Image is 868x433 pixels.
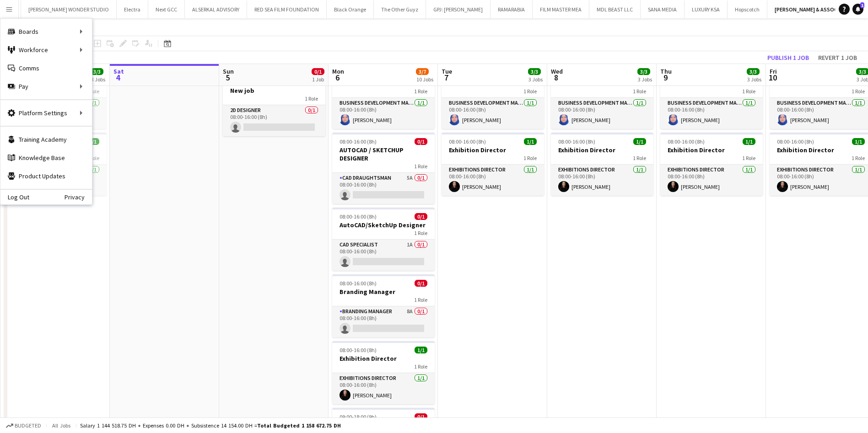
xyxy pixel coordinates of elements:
[0,104,92,122] div: Platform Settings
[551,66,653,129] app-job-card: 08:00-16:00 (8h)1/1BD Co-ordinator1 RoleBusiness Development Manager1/108:00-16:00 (8h)[PERSON_NAME]
[533,0,589,18] button: FILM MASTER MEA
[332,98,435,129] app-card-role: Business Development Manager1/108:00-16:00 (8h)[PERSON_NAME]
[442,146,544,154] h3: Exhibition Director
[148,0,185,18] button: Next GCC
[305,95,318,102] span: 1 Role
[685,0,728,18] button: LUXURY KSA
[332,208,435,271] app-job-card: 08:00-16:00 (8h)0/1AutoCAD/SketchUp Designer1 RoleCAD Specialist1A0/108:00-16:00 (8h)
[340,280,377,287] span: 08:00-16:00 (8h)
[374,0,426,18] button: The Other Guyz
[414,296,427,303] span: 1 Role
[113,67,124,75] span: Sat
[449,138,486,145] span: 08:00-16:00 (8h)
[770,67,777,75] span: Fri
[743,138,755,145] span: 1/1
[442,165,544,196] app-card-role: Exhibitions Director1/108:00-16:00 (8h)[PERSON_NAME]
[660,66,763,129] app-job-card: 08:00-16:00 (8h)1/1BD Co-ordinator1 RoleBusiness Development Manager1/108:00-16:00 (8h)[PERSON_NAME]
[50,422,72,429] span: All jobs
[641,0,685,18] button: SANA MEDIA
[551,165,653,196] app-card-role: Exhibitions Director1/108:00-16:00 (8h)[PERSON_NAME]
[0,149,92,167] a: Knowledge Base
[416,68,429,75] span: 3/7
[257,422,341,429] span: Total Budgeted 1 158 672.75 DH
[777,138,814,145] span: 08:00-16:00 (8h)
[668,138,705,145] span: 08:00-16:00 (8h)
[768,72,777,83] span: 10
[442,133,544,196] app-job-card: 08:00-16:00 (8h)1/1Exhibition Director1 RoleExhibitions Director1/108:00-16:00 (8h)[PERSON_NAME]
[764,52,813,64] button: Publish 1 job
[117,0,148,18] button: Electra
[332,274,435,337] div: 08:00-16:00 (8h)0/1Branding Manager1 RoleBranding Manager8A0/108:00-16:00 (8h)
[660,165,763,196] app-card-role: Exhibitions Director1/108:00-16:00 (8h)[PERSON_NAME]
[86,155,99,161] span: 1 Role
[91,68,103,75] span: 3/3
[247,0,327,18] button: RED SEA FILM FOUNDATION
[728,0,767,18] button: Hopscotch
[551,98,653,129] app-card-role: Business Development Manager1/108:00-16:00 (8h)[PERSON_NAME]
[491,0,533,18] button: RAMARABIA
[852,138,865,145] span: 1/1
[332,240,435,271] app-card-role: CAD Specialist1A0/108:00-16:00 (8h)
[0,130,92,149] a: Training Academy
[332,354,435,363] h3: Exhibition Director
[91,76,105,83] div: 3 Jobs
[414,363,427,370] span: 1 Role
[589,0,641,18] button: MDL BEAST LLC
[551,133,653,196] app-job-card: 08:00-16:00 (8h)1/1Exhibition Director1 RoleExhibitions Director1/108:00-16:00 (8h)[PERSON_NAME]
[332,173,435,204] app-card-role: CAD Draughtsman5A0/108:00-16:00 (8h)
[332,288,435,296] h3: Branding Manager
[332,306,435,337] app-card-role: Branding Manager8A0/108:00-16:00 (8h)
[747,68,760,75] span: 3/3
[185,0,247,18] button: ALSERKAL ADVISORY
[0,77,92,96] div: Pay
[852,4,863,15] a: 1
[814,52,861,64] button: Revert 1 job
[332,146,435,162] h3: AUTOCAD / SKETCHUP DESIGNER
[747,76,761,83] div: 3 Jobs
[638,76,652,83] div: 3 Jobs
[21,0,117,18] button: [PERSON_NAME] WONDER STUDIO
[0,59,92,77] a: Comms
[223,66,325,136] app-job-card: Draft08:00-16:00 (8h)0/1New job1 Role2D Designer0/108:00-16:00 (8h)
[442,66,544,129] app-job-card: 08:00-16:00 (8h)1/1BD Co-ordinator1 RoleBusiness Development Manager1/108:00-16:00 (8h)[PERSON_NAME]
[633,155,646,161] span: 1 Role
[340,138,377,145] span: 08:00-16:00 (8h)
[426,0,491,18] button: GPJ: [PERSON_NAME]
[659,72,672,83] span: 9
[221,72,234,83] span: 5
[340,413,377,420] span: 09:00-18:00 (9h)
[340,213,377,220] span: 08:00-16:00 (8h)
[860,2,864,8] span: 1
[415,347,427,353] span: 1/1
[332,341,435,404] div: 08:00-16:00 (8h)1/1Exhibition Director1 RoleExhibitions Director1/108:00-16:00 (8h)[PERSON_NAME]
[0,167,92,185] a: Product Updates
[660,133,763,196] div: 08:00-16:00 (8h)1/1Exhibition Director1 RoleExhibitions Director1/108:00-16:00 (8h)[PERSON_NAME]
[523,88,537,95] span: 1 Role
[524,138,537,145] span: 1/1
[528,76,543,83] div: 3 Jobs
[558,138,595,145] span: 08:00-16:00 (8h)
[332,133,435,204] app-job-card: 08:00-16:00 (8h)0/1AUTOCAD / SKETCHUP DESIGNER1 RoleCAD Draughtsman5A0/108:00-16:00 (8h)
[65,193,92,201] a: Privacy
[340,347,377,353] span: 08:00-16:00 (8h)
[332,221,435,229] h3: AutoCAD/SketchUp Designer
[0,22,92,41] div: Boards
[415,213,427,220] span: 0/1
[442,98,544,129] app-card-role: Business Development Manager1/108:00-16:00 (8h)[PERSON_NAME]
[660,98,763,129] app-card-role: Business Development Manager1/108:00-16:00 (8h)[PERSON_NAME]
[442,67,452,75] span: Tue
[332,66,435,129] div: 08:00-16:00 (8h)1/1BD Co-ordinator1 RoleBusiness Development Manager1/108:00-16:00 (8h)[PERSON_NAME]
[414,88,427,95] span: 1 Role
[112,72,124,83] span: 4
[551,146,653,154] h3: Exhibition Director
[223,105,325,136] app-card-role: 2D Designer0/108:00-16:00 (8h)
[223,67,234,75] span: Sun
